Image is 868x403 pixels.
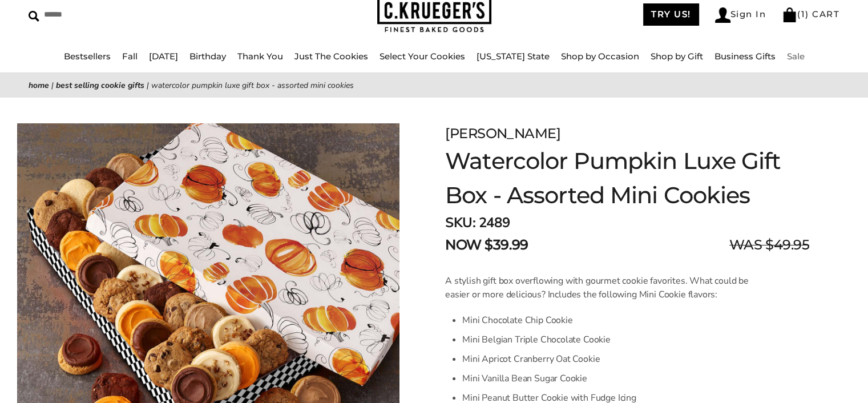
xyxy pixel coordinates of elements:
a: (1) CART [782,9,839,19]
div: [PERSON_NAME] [445,123,809,144]
li: Mini Vanilla Bean Sugar Cookie [462,369,757,388]
input: Search [29,6,221,23]
a: Shop by Gift [651,51,703,62]
a: Thank You [237,51,283,62]
img: Search [29,11,39,22]
li: Mini Belgian Triple Chocolate Cookie [462,330,757,349]
img: Bag [782,7,797,22]
span: NOW $39.99 [445,235,528,255]
a: Bestsellers [64,51,111,62]
a: Sale [787,51,805,62]
a: Business Gifts [714,51,776,62]
a: Sign In [715,7,766,23]
span: 1 [801,9,806,19]
a: Fall [122,51,138,62]
iframe: Sign Up via Text for Offers [9,360,118,394]
span: Watercolor Pumpkin Luxe Gift Box - Assorted Mini Cookies [151,80,354,91]
span: 2489 [479,213,510,232]
strong: SKU: [445,213,475,232]
h1: Watercolor Pumpkin Luxe Gift Box - Assorted Mini Cookies [445,144,809,212]
p: A stylish gift box overflowing with gourmet cookie favorites. What could be easier or more delici... [445,274,757,301]
img: Account [715,7,730,23]
a: Birthday [189,51,226,62]
a: Shop by Occasion [561,51,639,62]
li: Mini Apricot Cranberry Oat Cookie [462,349,757,369]
a: Home [29,80,49,91]
a: TRY US! [643,3,699,26]
a: Select Your Cookies [380,51,465,62]
li: Mini Chocolate Chip Cookie [462,311,757,330]
a: Just The Cookies [294,51,368,62]
nav: breadcrumbs [29,79,839,92]
a: Best Selling Cookie Gifts [56,80,144,91]
a: [US_STATE] State [477,51,550,62]
span: WAS $49.95 [729,235,809,255]
a: [DATE] [149,51,178,62]
span: | [147,80,149,91]
span: | [51,80,54,91]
